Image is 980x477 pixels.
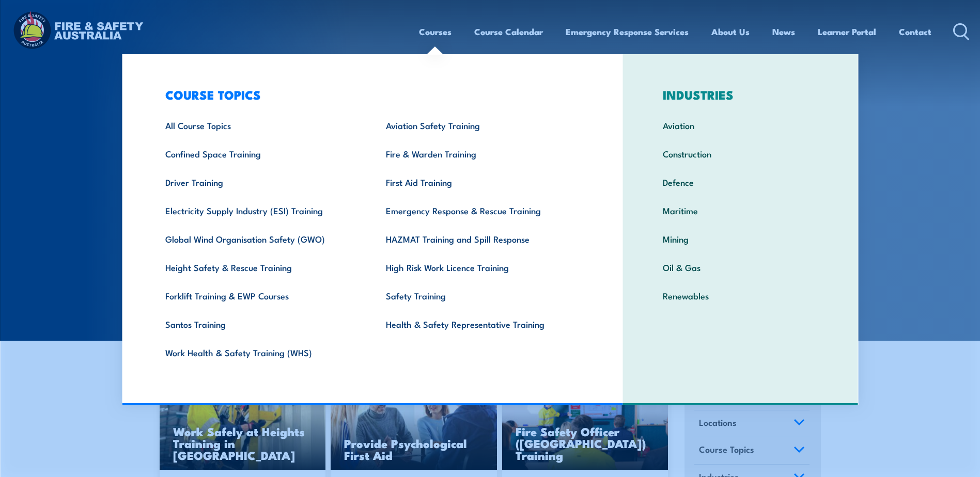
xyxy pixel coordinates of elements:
a: About Us [711,18,750,45]
img: Work Safely at Heights Training (1) [160,377,326,470]
a: Safety Training [370,281,590,310]
a: Fire Safety Officer ([GEOGRAPHIC_DATA]) Training [502,377,668,470]
a: Fire & Warden Training [370,139,590,168]
span: Locations [699,416,737,430]
h3: Work Safely at Heights Training in [GEOGRAPHIC_DATA] [173,425,313,461]
span: Course Topics [699,442,754,456]
a: Emergency Response Services [566,18,689,45]
a: All Course Topics [149,111,370,139]
a: Course Calendar [474,18,543,45]
a: Course Topics [694,437,810,464]
a: Electricity Supply Industry (ESI) Training [149,196,370,225]
a: Confined Space Training [149,139,370,168]
h3: COURSE TOPICS [149,87,590,102]
a: Health & Safety Representative Training [370,310,590,338]
h3: Provide Psychological First Aid [344,437,484,461]
a: Mining [647,225,834,253]
a: Locations [694,410,810,437]
a: Contact [899,18,931,45]
a: Driver Training [149,168,370,196]
a: Defence [647,168,834,196]
a: Aviation [647,111,834,139]
a: Emergency Response & Rescue Training [370,196,590,225]
a: Work Health & Safety Training (WHS) [149,338,370,367]
img: Fire Safety Advisor [502,377,668,470]
a: First Aid Training [370,168,590,196]
a: Provide Psychological First Aid [331,377,497,470]
a: Height Safety & Rescue Training [149,253,370,281]
a: Work Safely at Heights Training in [GEOGRAPHIC_DATA] [160,377,326,470]
a: High Risk Work Licence Training [370,253,590,281]
a: Aviation Safety Training [370,111,590,139]
a: Learner Portal [818,18,876,45]
a: Global Wind Organisation Safety (GWO) [149,225,370,253]
img: Mental Health First Aid Training Course from Fire & Safety Australia [331,377,497,470]
a: Renewables [647,281,834,310]
h3: Fire Safety Officer ([GEOGRAPHIC_DATA]) Training [516,425,655,461]
a: Construction [647,139,834,168]
a: Maritime [647,196,834,225]
a: HAZMAT Training and Spill Response [370,225,590,253]
a: Santos Training [149,310,370,338]
h3: INDUSTRIES [647,87,834,102]
a: News [772,18,795,45]
a: Forklift Training & EWP Courses [149,281,370,310]
a: Oil & Gas [647,253,834,281]
a: Courses [419,18,452,45]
